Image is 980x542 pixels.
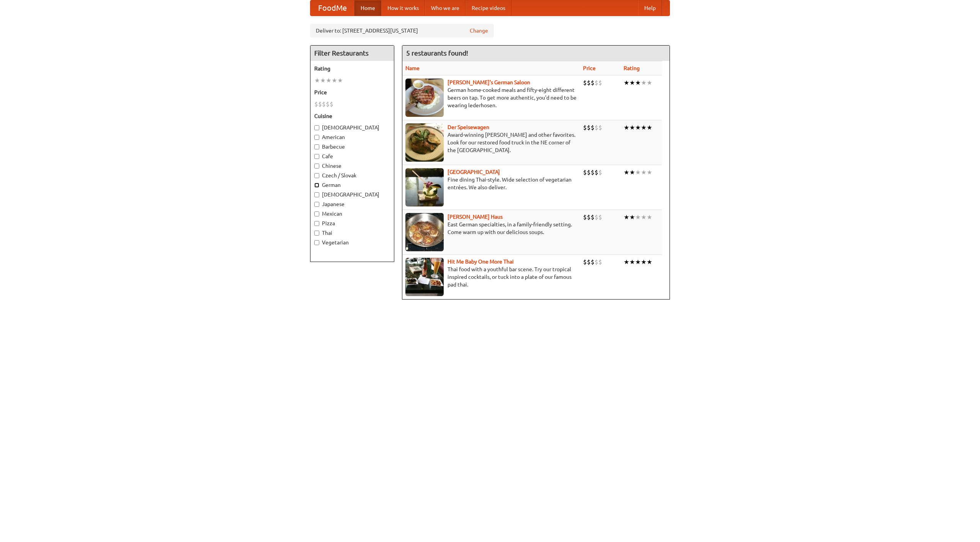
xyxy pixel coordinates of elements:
a: FoodMe [310,0,354,16]
li: $ [583,168,587,177]
li: $ [595,258,598,266]
p: Fine dining Thai-style. Wide selection of vegetarian entrées. We also deliver. [405,176,577,191]
input: German [314,183,319,188]
li: $ [598,213,602,221]
li: $ [598,258,602,266]
p: German home-cooked meals and fifty-eight different beers on tap. To get more authentic, you'd nee... [405,86,577,109]
label: [DEMOGRAPHIC_DATA] [314,191,390,198]
a: [PERSON_NAME]'s German Saloon [448,79,530,85]
input: Cafe [314,154,319,159]
li: $ [587,79,591,87]
input: [DEMOGRAPHIC_DATA] [314,125,319,130]
li: $ [598,123,602,132]
li: $ [587,213,591,221]
li: $ [322,100,326,108]
li: ★ [647,258,652,266]
label: American [314,133,390,141]
input: Mexican [314,211,319,216]
img: babythai.jpg [405,258,444,296]
p: Award-winning [PERSON_NAME] and other favorites. Look for our restored food truck in the NE corne... [405,131,577,154]
li: $ [591,258,595,266]
li: $ [583,79,587,87]
a: Who we are [425,0,465,16]
label: [DEMOGRAPHIC_DATA] [314,124,390,131]
ng-pluralize: 5 restaurants found! [406,49,468,57]
li: ★ [326,76,332,85]
img: satay.jpg [405,168,444,206]
li: ★ [629,79,635,87]
h5: Rating [314,65,390,72]
label: Mexican [314,210,390,218]
a: Help [638,0,662,16]
a: [GEOGRAPHIC_DATA] [448,169,500,175]
li: $ [587,258,591,266]
li: ★ [641,213,647,221]
label: German [314,181,390,189]
li: $ [591,168,595,177]
p: Thai food with a youthful bar scene. Try our tropical inspired cocktails, or tuck into a plate of... [405,265,577,288]
li: ★ [314,76,320,85]
h5: Cuisine [314,112,390,120]
a: Der Speisewagen [448,124,489,130]
img: esthers.jpg [405,79,444,117]
li: $ [595,79,598,87]
input: [DEMOGRAPHIC_DATA] [314,192,319,197]
a: How it works [381,0,425,16]
li: ★ [624,168,629,177]
li: $ [598,79,602,87]
label: Cafe [314,152,390,160]
label: Japanese [314,200,390,208]
label: Thai [314,229,390,237]
li: $ [587,123,591,132]
li: ★ [647,123,652,132]
li: ★ [641,123,647,132]
input: Chinese [314,164,319,169]
li: ★ [641,79,647,87]
li: ★ [635,123,641,132]
li: ★ [647,79,652,87]
img: speisewagen.jpg [405,123,444,162]
li: $ [598,168,602,177]
li: $ [318,100,322,108]
li: ★ [629,213,635,221]
b: [PERSON_NAME] Haus [448,214,503,220]
li: ★ [641,258,647,266]
li: ★ [624,213,629,221]
label: Chinese [314,162,390,170]
li: $ [595,168,598,177]
li: ★ [635,79,641,87]
li: ★ [320,76,326,85]
label: Czech / Slovak [314,172,390,179]
li: ★ [624,258,629,266]
li: $ [583,123,587,132]
li: $ [591,213,595,221]
a: Recipe videos [465,0,511,16]
li: ★ [332,76,337,85]
li: $ [595,123,598,132]
img: kohlhaus.jpg [405,213,444,251]
li: ★ [337,76,343,85]
a: Change [470,27,488,34]
li: ★ [641,168,647,177]
li: $ [326,100,330,108]
a: Name [405,65,420,71]
li: $ [591,79,595,87]
li: ★ [635,258,641,266]
li: ★ [635,168,641,177]
input: Japanese [314,202,319,207]
label: Pizza [314,219,390,227]
li: $ [330,100,333,108]
li: ★ [635,213,641,221]
li: ★ [647,213,652,221]
div: Deliver to: [STREET_ADDRESS][US_STATE] [310,24,494,38]
a: Hit Me Baby One More Thai [448,259,514,265]
li: ★ [647,168,652,177]
li: $ [595,213,598,221]
li: ★ [629,123,635,132]
li: $ [314,100,318,108]
a: Price [583,65,596,71]
li: ★ [629,258,635,266]
h5: Price [314,88,390,96]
